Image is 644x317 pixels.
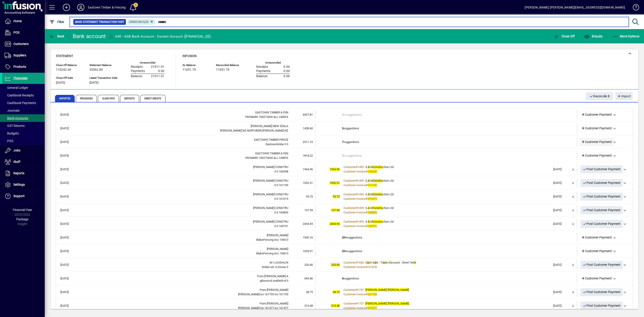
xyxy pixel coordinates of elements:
[366,170,367,173] span: #
[303,127,313,130] span: 1428.60
[303,181,313,185] span: 1052.51
[342,196,378,201] a: Customer Invoice#161015
[580,179,623,187] button: Post Customer Payment
[79,274,288,279] div: From MR C D GIBSON A
[615,92,633,100] button: Import
[2,38,45,50] a: Customers
[13,65,26,68] span: Products
[45,32,69,40] app-page-header-button: Back
[4,109,19,112] span: Journals
[331,263,340,266] span: 220.40
[129,20,149,23] span: Unreconciled
[306,290,313,294] span: 28.75
[583,193,621,200] span: Post Customer Payment
[367,224,377,228] em: 160751
[343,197,366,200] span: Customer Invoice
[365,206,394,210] span: S. .M ction Ltd
[356,220,358,223] span: #
[343,302,356,305] span: Customer
[58,137,79,147] td: [DATE]
[366,211,367,214] span: #
[58,274,79,283] td: [DATE]
[79,165,288,169] div: S A M CONSTRU
[56,190,633,203] mat-expansion-panel-header: [DATE][PERSON_NAME] CONSTRU0 0 16101555.7355.73Customer#1495S.A.MConstruction LtdCustomer Invoice...
[583,220,621,228] span: Post Customer Payment
[343,265,366,269] span: Customer Invoice
[58,124,79,133] td: [DATE]
[79,279,288,283] div: gibsoncol seafield rd
[79,233,288,238] div: Blake M J
[58,165,79,174] td: [DATE]
[58,192,79,201] td: [DATE]
[553,32,576,40] button: Close Off
[579,247,614,255] a: Customer Payment
[58,260,79,269] td: [DATE]
[342,210,378,215] a: Customer Invoice#160833
[48,32,66,40] button: Back
[367,197,377,200] em: 161015
[383,261,385,264] em: a
[583,179,621,187] span: Post Customer Payment
[343,183,366,187] span: Customer Invoice
[580,193,623,201] button: Post Customer Payment
[73,33,106,40] div: Bank account
[79,138,288,142] div: EASTOWN TIMBER PROCE
[330,222,340,226] span: 2454.93
[374,261,376,264] em: a
[586,92,613,100] button: Reconcile 8
[553,194,570,199] div: [DATE]
[612,34,640,38] span: More Options
[2,179,45,190] a: Settings
[342,236,347,239] b: 20+
[182,64,209,67] span: GL Balance
[358,165,364,169] span: 1495
[56,162,633,176] mat-expansion-panel-header: [DATE][PERSON_NAME] CONSTRU0 0 1605581364.961364.96Customer#1495S.A.MConstruction LtdCustomer Inv...
[356,261,358,264] span: #
[570,179,577,187] button: Remove
[75,20,124,24] span: Bank Statement Transaction Part
[358,179,364,182] span: 1495
[342,124,551,133] td: suggestions
[58,233,79,242] td: [DATE]
[581,235,612,240] span: Customer Payment
[79,110,288,115] div: EASTOWN TIMBER & FEN
[2,107,45,114] a: Journals
[13,149,20,152] span: Jobs
[373,220,383,223] em: Constru
[570,289,577,296] button: Remove
[580,206,623,214] button: Post Customer Payment
[303,113,313,116] span: 6927.81
[79,251,288,256] div: BlakeFencing Acc 1060
[127,19,156,25] mat-chip: Reconciliation Status: Unreconciled
[343,206,356,210] span: Customer
[4,101,36,105] span: Cashbook Payments
[356,302,358,305] span: #
[330,168,340,171] span: 1364.96
[4,139,13,143] span: POS
[358,261,364,264] span: 1660
[13,160,20,164] span: Staff
[13,76,28,80] span: Financials
[13,194,25,198] span: Support
[56,64,83,67] span: Close Off Balance
[79,224,288,228] div: 0 0 160751
[79,301,288,306] div: From MISS S F HARVEY
[581,140,612,144] span: Customer Payment
[570,302,577,309] button: Remove
[580,165,623,173] button: Post Customer Payment
[304,263,313,266] span: 220.40
[89,64,117,67] span: Statement Balance
[303,140,313,144] span: 2511.10
[151,65,164,69] span: 21911.01
[581,112,612,117] span: Customer Payment
[570,193,577,200] button: Remove
[56,203,633,217] mat-expansion-panel-header: [DATE][PERSON_NAME] CONSTRU0 0 160833107.99107.99Customer#1495S.A.MConstruction LtdCustomer Invoi...
[303,154,313,157] span: 1818.22
[74,3,88,11] button: Profile
[367,293,377,296] em: 161755
[342,287,365,292] a: Customer#1737
[343,261,356,264] span: Customer
[56,108,633,121] mat-expansion-panel-header: [DATE]EASTOWN TIMBER & FENPAYMARK 106272660 ALL CARDS6927.81No suggestionsCustomer Payment
[553,208,570,213] div: [DATE]
[140,61,155,64] label: Unreconciled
